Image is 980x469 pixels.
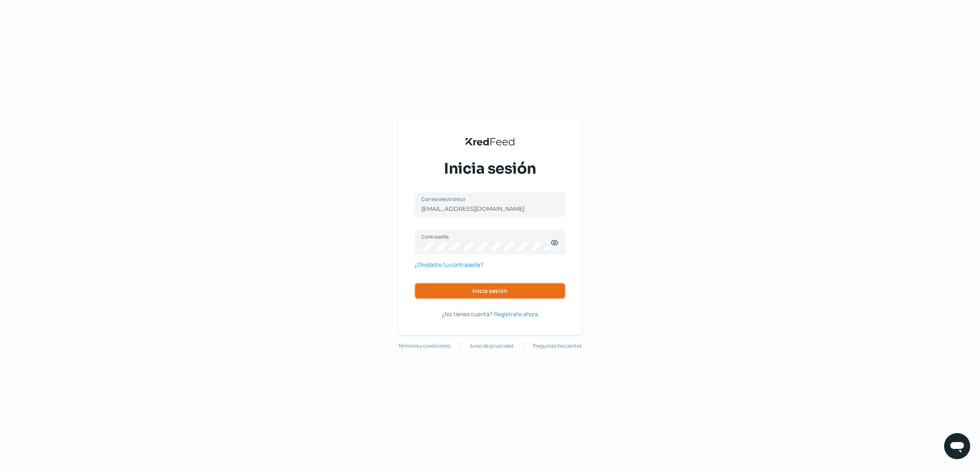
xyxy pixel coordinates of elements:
a: Preguntas frecuentes [533,342,582,351]
label: Contraseña [421,233,550,240]
button: Inicia sesión [414,283,566,299]
label: Correo electrónico [421,196,550,203]
a: Aviso de privacidad [470,342,513,351]
a: Términos y condiciones [398,342,450,351]
span: Inicia sesión [472,288,508,294]
span: Inicia sesión [444,159,536,179]
span: ¿No tienes cuenta? [442,310,492,318]
a: ¿Olvidaste tu contraseña? [414,259,483,270]
img: chatIcon [949,438,965,454]
a: Regístrate ahora [494,309,538,319]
